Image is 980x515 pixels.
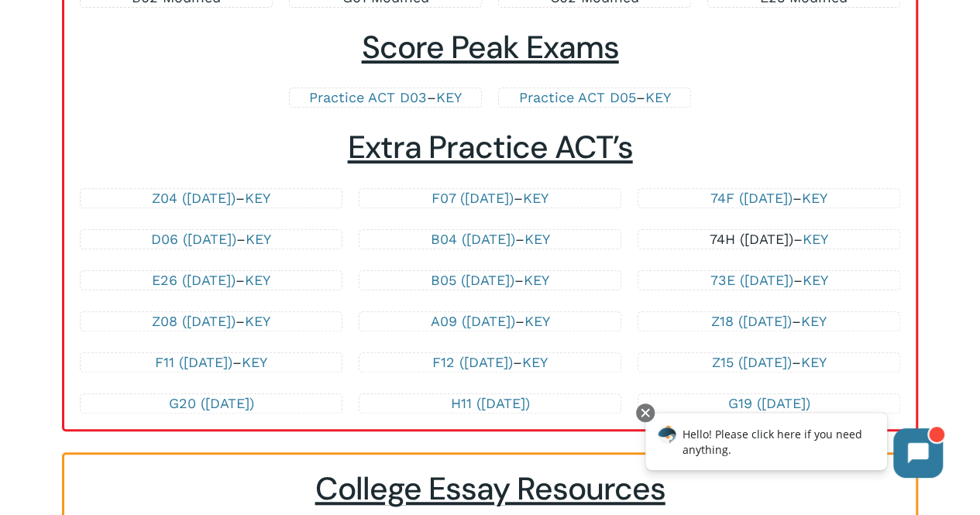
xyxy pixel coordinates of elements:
[431,231,515,247] a: B04 ([DATE])
[711,354,791,370] a: Z15 ([DATE])
[654,189,883,208] p: –
[315,469,665,510] span: College Essay Resources
[152,313,236,329] a: Z08 ([DATE])
[800,354,826,370] a: KEY
[152,190,236,206] a: Z04 ([DATE])
[645,89,670,105] a: KEY
[522,354,548,370] a: KEY
[96,189,325,208] p: –
[155,354,232,370] a: F11 ([DATE])
[375,230,604,249] p: –
[654,312,883,331] p: –
[242,354,267,370] a: KEY
[362,27,619,68] span: Score Peak Exams
[524,231,550,247] a: KEY
[96,312,325,331] p: –
[518,89,635,105] a: Practice ACT D05
[801,313,827,329] a: KEY
[523,190,548,206] a: KEY
[431,313,515,329] a: A09 ([DATE])
[431,272,514,288] a: B05 ([DATE])
[654,230,883,249] p: –
[710,272,793,288] a: 73E ([DATE])
[151,231,236,247] a: D06 ([DATE])
[451,395,530,411] a: H11 ([DATE])
[711,313,792,329] a: Z18 ([DATE])
[169,395,254,411] a: G20 ([DATE])
[524,313,550,329] a: KEY
[629,400,958,493] iframe: Chatbot
[654,271,883,290] p: –
[152,272,236,288] a: E26 ([DATE])
[524,272,549,288] a: KEY
[432,190,514,206] a: F07 ([DATE])
[375,271,604,290] p: –
[348,127,633,168] span: Extra Practice ACT’s
[654,353,883,372] p: –
[375,312,604,331] p: –
[375,353,604,372] p: –
[246,231,271,247] a: KEY
[309,89,427,105] a: Practice ACT D03
[710,231,793,247] a: 74H ([DATE])
[432,354,513,370] a: F12 ([DATE])
[436,89,462,105] a: KEY
[727,395,810,411] a: G19 ([DATE])
[305,88,465,107] p: –
[710,190,793,206] a: 74F ([DATE])
[802,272,827,288] a: KEY
[514,88,674,107] p: –
[245,190,270,206] a: KEY
[96,230,325,249] p: –
[803,231,828,247] a: KEY
[375,189,604,208] p: –
[245,272,270,288] a: KEY
[245,313,270,329] a: KEY
[802,190,827,206] a: KEY
[96,271,325,290] p: –
[96,353,325,372] p: –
